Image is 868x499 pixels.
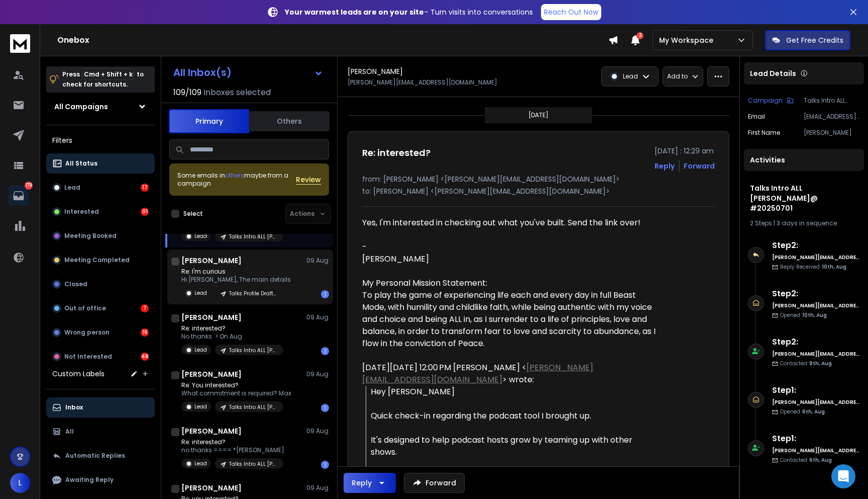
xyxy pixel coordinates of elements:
h6: [PERSON_NAME][EMAIL_ADDRESS][DOMAIN_NAME] [772,254,860,261]
p: Lead [623,72,638,80]
button: Reply [655,161,675,171]
p: Lead [194,232,207,240]
div: Some emails in maybe from a campaign [177,172,296,188]
p: Talks Intro ALL [PERSON_NAME]@ #20250701 [804,97,860,105]
p: Add to [667,72,688,80]
p: Opened [780,408,825,415]
h3: Custom Labels [52,369,104,379]
span: 3 days in sequence [777,219,837,227]
p: [DATE] : 12:29 am [655,146,715,156]
p: All [65,428,74,436]
div: Forward [684,161,715,171]
h6: Step 2 : [772,336,860,348]
button: L [10,473,30,493]
p: Re: I'm curious [181,268,291,276]
h1: [PERSON_NAME] [348,66,403,76]
div: 1 [321,290,329,298]
strong: Your warmest leads are on your site [285,7,424,17]
div: Reply [352,478,372,488]
button: All Inbox(s) [165,62,331,82]
h1: [PERSON_NAME] [181,426,242,436]
span: 10th, Aug [802,311,827,319]
div: 7 [141,304,149,312]
a: Reach Out Now [541,4,601,20]
p: Hi [PERSON_NAME], The main details [181,276,291,284]
div: Yes, I'm interested in checking out what you've built. Send the link over! [362,217,656,229]
p: Meeting Booked [64,232,117,240]
button: Awaiting Reply [46,470,155,490]
span: Cmd + Shift + k [82,68,134,80]
p: Contacted [780,456,832,464]
p: Talks Intro ALL [PERSON_NAME]@ #20250701 [229,403,277,411]
h3: Inboxes selected [203,87,271,99]
p: Out of office [64,304,106,312]
button: Forward [404,473,465,493]
button: Interested91 [46,202,155,222]
button: Out of office7 [46,298,155,318]
button: Reply [344,473,396,493]
p: Lead [194,460,207,467]
img: logo [10,34,30,53]
h6: Step 2 : [772,239,860,252]
span: 109 / 109 [173,87,201,99]
div: Hey [PERSON_NAME] [371,386,656,398]
p: Interested [64,208,99,216]
button: All Status [46,153,155,174]
p: Lead [194,403,207,410]
p: Contacted [780,360,832,367]
p: – Turn visits into conversations [285,7,533,17]
div: Open Intercom Messenger [831,464,855,488]
p: What commitment is required? Max [181,389,291,397]
p: Talks Intro ALL [PERSON_NAME]@ #20250701 [229,460,277,468]
p: [PERSON_NAME][EMAIL_ADDRESS][DOMAIN_NAME] [348,78,497,87]
div: | [750,219,858,227]
a: 179 [9,186,29,206]
p: Awaiting Reply [65,476,114,484]
span: 6th, Aug [809,456,832,464]
p: Closed [64,280,87,288]
h1: All Campaigns [54,102,108,112]
p: Meeting Completed [64,256,130,264]
p: from: [PERSON_NAME] <[PERSON_NAME][EMAIL_ADDRESS][DOMAIN_NAME]> [362,174,715,184]
button: Meeting Completed [46,250,155,270]
p: Wrong person [64,328,110,337]
p: 09 Aug [306,370,329,378]
p: [DATE] [528,111,549,119]
span: Review [296,175,321,185]
a: [PERSON_NAME][EMAIL_ADDRESS][DOMAIN_NAME] [362,362,593,385]
h1: Onebox [57,34,608,46]
p: Not Interested [64,353,112,361]
h6: Step 2 : [772,288,860,300]
span: 2 [636,32,643,39]
h1: [PERSON_NAME] [181,312,242,322]
p: 179 [25,182,33,190]
button: Closed [46,274,155,294]
div: 48 [141,353,149,361]
p: Email [748,113,765,121]
button: Get Free Credits [765,30,850,50]
p: First Name [748,129,780,137]
span: others [225,171,244,180]
p: no thanks ==== *[PERSON_NAME] [181,446,284,454]
p: Campaign [748,97,783,105]
h1: [PERSON_NAME] [181,483,242,493]
p: Automatic Replies [65,452,125,460]
h1: Talks Intro ALL [PERSON_NAME]@ #20250701 [750,183,858,213]
p: 09 Aug [306,427,329,435]
button: Others [249,110,330,132]
p: 09 Aug [306,484,329,492]
p: [EMAIL_ADDRESS][DOMAIN_NAME] [804,113,860,121]
button: Lead17 [46,178,155,198]
h6: [PERSON_NAME][EMAIL_ADDRESS][DOMAIN_NAME] [772,350,860,358]
p: Reply Received [780,263,846,271]
span: 6th, Aug [802,408,825,415]
h6: [PERSON_NAME][EMAIL_ADDRESS][DOMAIN_NAME] [772,398,860,406]
p: Re: interested? [181,438,284,446]
h3: Filters [46,133,155,147]
p: All Status [65,159,97,168]
button: All Campaigns [46,97,155,117]
p: No thanks. > On Aug [181,332,283,341]
h6: [PERSON_NAME][EMAIL_ADDRESS][DOMAIN_NAME] [772,447,860,454]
